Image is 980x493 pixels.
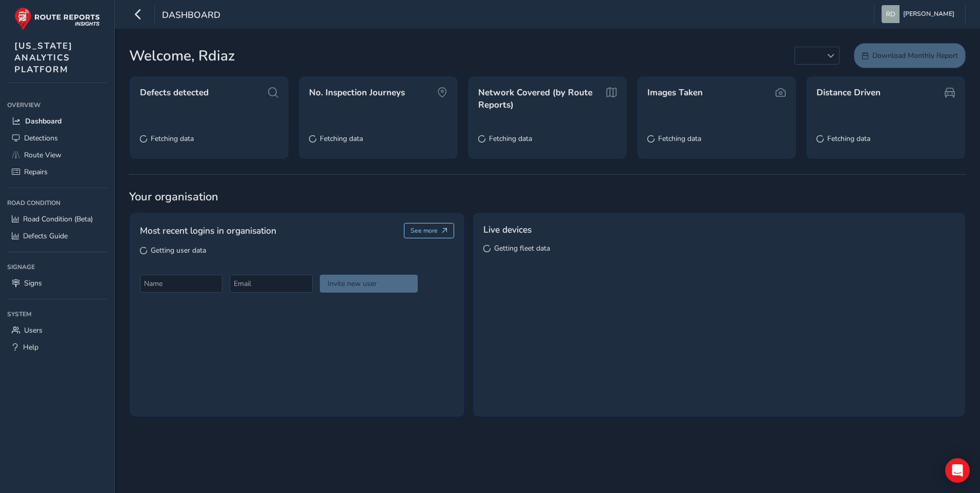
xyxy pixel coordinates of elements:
span: Most recent logins in organisation [140,224,276,237]
span: [US_STATE] ANALYTICS PLATFORM [14,40,73,75]
a: Defects Guide [7,228,107,244]
span: Road Condition (Beta) [23,214,93,224]
a: Dashboard [7,113,107,130]
span: Welcome, Rdiaz [129,45,235,67]
span: Signs [24,278,42,288]
a: Repairs [7,163,107,180]
img: rr logo [14,7,100,30]
span: Detections [24,133,58,143]
span: Defects detected [140,87,209,99]
span: Help [23,342,38,352]
span: Defects Guide [23,231,68,241]
input: Email [230,275,312,293]
div: System [7,306,107,322]
span: Images Taken [647,87,703,99]
span: See more [411,227,438,235]
span: Dashboard [162,9,220,23]
button: [PERSON_NAME] [882,5,958,23]
span: Getting fleet data [494,243,550,253]
a: Detections [7,130,107,147]
span: Fetching data [320,134,363,143]
span: Fetching data [489,134,532,143]
div: Signage [7,259,107,275]
span: Users [24,325,43,335]
a: Route View [7,147,107,163]
a: Signs [7,275,107,292]
a: Users [7,322,107,339]
span: Dashboard [25,116,62,126]
div: Overview [7,97,107,113]
input: Name [140,275,222,293]
a: Road Condition (Beta) [7,211,107,228]
img: diamond-layout [882,5,900,23]
span: Repairs [24,167,48,177]
span: Fetching data [827,134,870,143]
div: Road Condition [7,195,107,211]
span: Your organisation [129,189,966,204]
div: Open Intercom Messenger [945,458,970,483]
a: Help [7,339,107,356]
span: Distance Driven [816,87,881,99]
span: Network Covered (by Route Reports) [478,87,603,111]
span: [PERSON_NAME] [903,5,954,23]
span: Getting user data [151,245,206,255]
span: Live devices [483,223,532,236]
span: No. Inspection Journeys [309,87,405,99]
button: See more [404,223,455,238]
span: Fetching data [151,134,194,143]
span: Fetching data [658,134,701,143]
span: Route View [24,150,62,160]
